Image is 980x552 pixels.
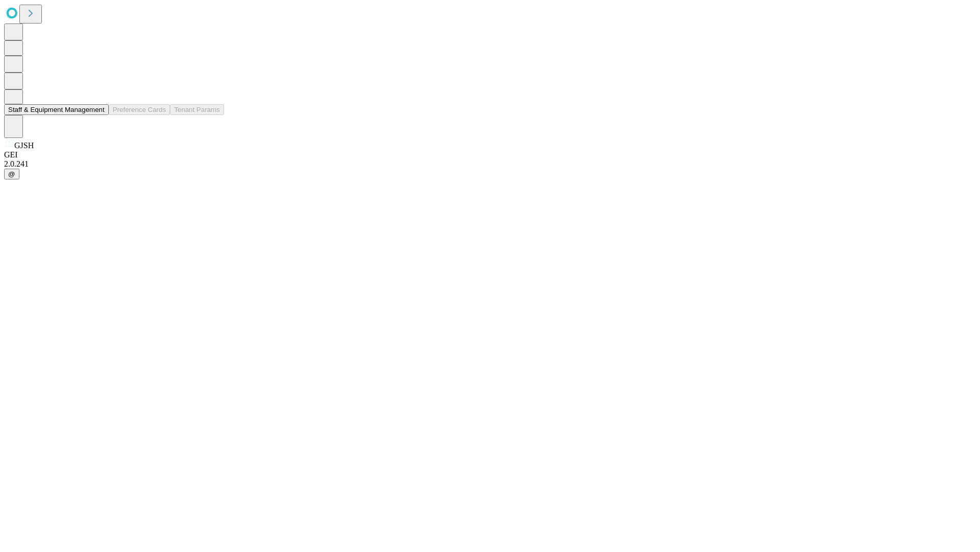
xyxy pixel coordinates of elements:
[4,104,109,115] button: Staff & Equipment Management
[170,104,224,115] button: Tenant Params
[109,104,170,115] button: Preference Cards
[4,150,976,159] div: GEI
[4,159,976,169] div: 2.0.241
[8,170,15,178] span: @
[14,141,34,150] span: GJSH
[4,169,19,179] button: @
